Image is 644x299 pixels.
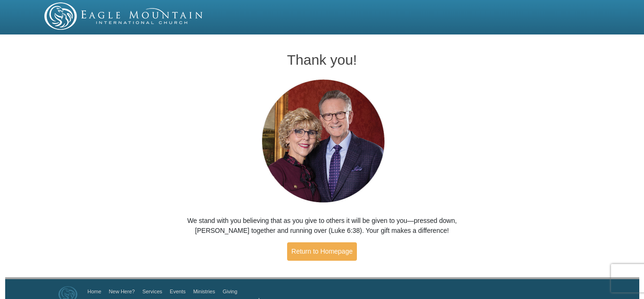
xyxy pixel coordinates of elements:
[88,289,101,294] a: Home
[193,289,215,294] a: Ministries
[166,216,478,236] p: We stand with you believing that as you give to others it will be given to you—pressed down, [PER...
[109,289,135,294] a: New Here?
[170,289,186,294] a: Events
[44,2,204,30] img: EMIC
[166,52,478,68] h1: Thank you!
[287,242,357,261] a: Return to Homepage
[223,289,237,294] a: Giving
[142,289,162,294] a: Services
[253,77,392,206] img: Pastors George and Terri Pearsons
